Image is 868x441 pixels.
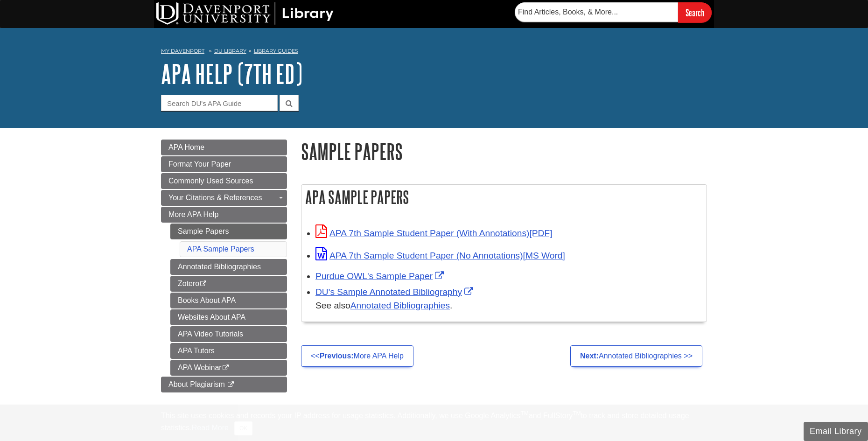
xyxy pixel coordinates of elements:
[170,293,287,308] a: Books About APA
[804,422,868,441] button: Email Library
[161,156,287,172] a: Format Your Paper
[254,48,298,54] a: Library Guides
[168,380,225,388] span: About Plagiarism
[570,345,702,367] a: Next:Annotated Bibliographies >>
[161,207,287,223] a: More APA Help
[161,190,287,206] a: Your Citations & References
[320,352,354,360] strong: Previous:
[222,365,230,371] i: This link opens in a new window
[192,424,229,432] a: Read More
[170,343,287,359] a: APA Tutors
[520,410,528,417] sup: TM
[161,45,707,60] nav: breadcrumb
[168,194,262,202] span: Your Citations & References
[161,173,287,189] a: Commonly Used Sources
[515,2,678,22] input: Find Articles, Books, & More...
[170,309,287,325] a: Websites About APA
[156,2,334,25] img: DU Library
[170,224,287,239] a: Sample Papers
[161,59,302,88] a: APA Help (7th Ed)
[515,2,712,22] form: Searches DU Library's articles, books, and more
[214,48,246,54] a: DU Library
[168,177,253,185] span: Commonly Used Sources
[573,410,581,417] sup: TM
[227,382,235,388] i: This link opens in a new window
[161,95,278,111] input: Search DU's APA Guide
[315,287,476,297] a: Link opens in new window
[301,185,707,210] h2: APA Sample Papers
[170,259,287,275] a: Annotated Bibliographies
[350,301,450,310] a: Annotated Bibliographies
[187,245,254,253] a: APA Sample Papers
[199,281,207,287] i: This link opens in a new window
[678,2,712,22] input: Search
[315,228,552,238] a: Link opens in new window
[161,410,707,435] div: This site uses cookies and records your IP address for usage statistics. Additionally, we use Goo...
[301,345,413,367] a: <<Previous:More APA Help
[234,421,252,435] button: Close
[170,276,287,292] a: Zotero
[170,360,287,376] a: APA Webinar
[161,47,204,55] a: My Davenport
[315,271,446,281] a: Link opens in new window
[161,140,287,392] div: Guide Page Menu
[301,140,707,163] h1: Sample Papers
[580,352,599,360] strong: Next:
[161,140,287,155] a: APA Home
[161,377,287,392] a: About Plagiarism
[168,160,231,168] span: Format Your Paper
[315,299,702,313] div: See also .
[170,326,287,342] a: APA Video Tutorials
[168,143,204,151] span: APA Home
[168,210,218,218] span: More APA Help
[315,251,565,260] a: Link opens in new window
